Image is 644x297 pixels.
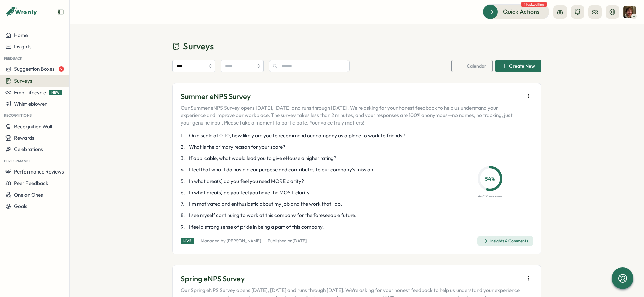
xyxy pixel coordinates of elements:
span: I feel that what I do has a clear purpose and contributes to our company's mission. [189,166,374,174]
span: 7 . [181,200,187,208]
button: Create New [495,60,541,72]
div: Live [181,238,194,244]
p: 48 / 89 responses [478,194,502,199]
img: Nick Lacasse [623,6,636,18]
span: 9 . [181,223,187,231]
span: NEW [49,90,62,95]
span: 8 . [181,212,187,219]
span: 5 . [181,178,187,185]
span: 9 [59,66,64,72]
span: What is the primary reason for your score? [189,143,285,151]
span: 6 . [181,189,187,196]
span: Surveys [14,78,32,84]
span: Performance Reviews [14,168,64,175]
span: 4 . [181,166,187,174]
span: Recognition Wall [14,123,52,130]
p: Our Summer eNPS Survey opens [DATE], [DATE] and runs through [DATE]. We’re asking for your honest... [181,104,521,127]
span: I'm motivated and enthusiastic about my job and the work that I do. [189,200,342,208]
span: Create New [509,64,535,68]
span: Celebrations [14,146,43,152]
p: Published on [268,238,307,244]
button: Quick Actions [483,4,549,19]
p: Spring eNPS Survey [181,274,521,284]
span: [DATE] [292,238,307,243]
span: Home [14,32,28,38]
span: I feel a strong sense of pride in being a part of this company. [189,223,324,231]
span: I see myself continuing to work at this company for the foreseeable future. [189,212,356,219]
span: In what area(s) do you feel you have the MOST clarity [189,189,310,196]
p: 54 % [480,175,500,183]
p: Managed by [201,238,261,244]
span: In what area(s) do you feel you need MORE clarity? [189,178,304,185]
span: 1 task waiting [521,2,547,7]
a: [PERSON_NAME] [227,238,261,243]
span: One on Ones [14,192,43,198]
span: Suggestion Boxes [14,66,55,72]
button: Insights & Comments [477,236,533,246]
span: Insights [14,43,32,50]
span: Surveys [183,40,214,52]
p: Summer eNPS Survey [181,91,521,102]
span: 3 . [181,155,187,162]
button: Calendar [451,60,493,72]
span: If applicable, what would lead you to give eHouse a higher rating? [189,155,336,162]
span: On a scale of 0-10, how likely are you to recommend our company as a place to work to friends? [189,132,405,139]
button: Expand sidebar [57,9,64,15]
span: Calendar [467,64,486,68]
span: Peer Feedback [14,180,48,186]
span: 1 . [181,132,187,139]
span: Emp Lifecycle [14,89,46,96]
span: 2 . [181,143,187,151]
span: Goals [14,203,28,209]
div: Insights & Comments [482,238,528,244]
span: Whistleblower [14,101,47,107]
span: Quick Actions [503,7,540,16]
span: Rewards [14,135,34,141]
